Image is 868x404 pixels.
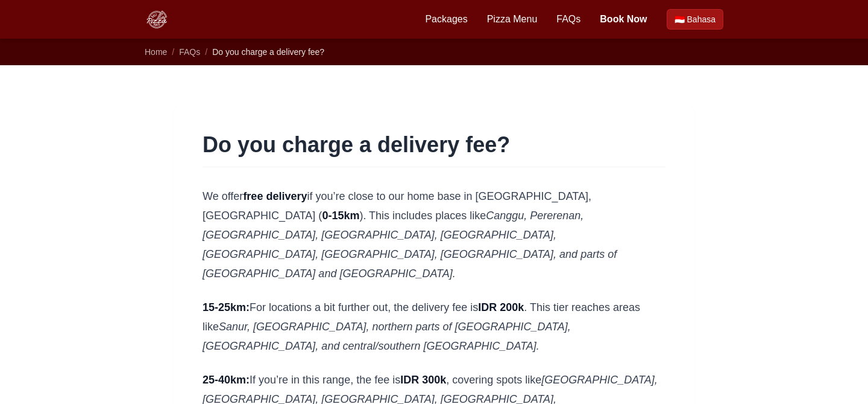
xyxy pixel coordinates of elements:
img: Bali Pizza Party Logo [145,7,169,31]
a: FAQs [179,47,200,57]
strong: IDR 300k [400,374,446,386]
span: Do you charge a delivery fee? [212,47,324,57]
strong: 25-40km: [203,374,250,386]
a: Home [145,47,167,57]
strong: free delivery [243,190,307,202]
p: We offer if you’re close to our home base in [GEOGRAPHIC_DATA], [GEOGRAPHIC_DATA] ( ). This inclu... [203,187,665,283]
a: Book Now [600,12,647,27]
p: For locations a bit further out, the delivery fee is . This tier reaches areas like [203,298,665,356]
li: / [172,46,174,58]
a: Beralih ke Bahasa Indonesia [667,9,723,30]
a: Packages [425,12,467,27]
a: FAQs [556,12,580,27]
h1: Do you charge a delivery fee? [203,133,665,157]
a: Pizza Menu [487,12,538,27]
em: Sanur, [GEOGRAPHIC_DATA], northern parts of [GEOGRAPHIC_DATA], [GEOGRAPHIC_DATA], and central/sou... [203,321,571,352]
strong: 0-15km [322,210,359,222]
li: / [205,46,207,58]
span: Bahasa [687,13,715,25]
strong: 15-25km: [203,301,250,313]
strong: IDR 200k [478,301,524,313]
